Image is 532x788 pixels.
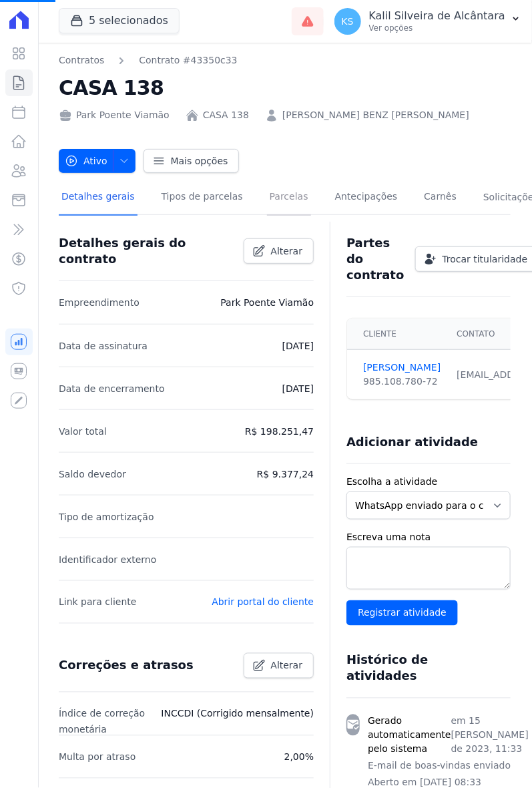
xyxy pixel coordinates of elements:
input: Registrar atividade [346,600,458,626]
h3: Partes do contrato [346,235,404,283]
button: KS Kalil Silveira de Alcântara Ver opções [324,3,532,40]
span: Mais opções [171,154,228,168]
div: Park Poente Viamão [59,108,170,122]
h3: Adicionar atividade [346,434,478,450]
span: Alterar [271,244,303,258]
p: Link para cliente [59,594,136,610]
button: 5 selecionados [59,8,180,33]
p: Ver opções [369,23,505,33]
p: Valor total [59,423,107,439]
p: Saldo devedor [59,466,126,482]
nav: Breadcrumb [59,53,238,67]
a: Detalhes gerais [59,180,138,216]
a: Contrato #43350c33 [139,53,237,67]
p: Identificador externo [59,552,156,568]
p: [DATE] [282,381,314,397]
a: [PERSON_NAME] [363,361,441,375]
p: Multa por atraso [59,749,136,765]
a: Contratos [59,53,104,67]
a: Abrir portal do cliente [212,597,314,608]
a: Carnês [421,180,459,216]
p: R$ 9.377,24 [257,466,314,482]
h2: CASA 138 [59,73,511,103]
span: Ativo [65,149,107,173]
p: Kalil Silveira de Alcântara [369,9,505,23]
p: Empreendimento [59,294,140,311]
p: Park Poente Viamão [220,294,314,311]
button: Ativo [59,149,136,173]
p: R$ 198.251,47 [245,423,314,439]
span: KS [342,17,354,26]
a: Mais opções [144,149,240,173]
h3: Detalhes gerais do contrato [59,235,228,267]
h3: Gerado automaticamente pelo sistema [368,715,451,757]
div: 985.108.780-72 [363,375,441,389]
p: Tipo de amortização [59,509,154,525]
p: Data de assinatura [59,338,148,354]
label: Escreva uma nota [346,530,511,544]
a: Antecipações [332,180,401,216]
a: Tipos de parcelas [159,180,246,216]
a: CASA 138 [203,108,249,122]
th: Cliente [347,319,449,350]
span: Trocar titularidade [443,252,528,266]
span: Alterar [271,659,303,672]
a: Parcelas [267,180,311,216]
a: [PERSON_NAME] BENZ [PERSON_NAME] [282,108,469,122]
h3: Histórico de atividades [346,652,500,684]
a: Alterar [244,238,314,264]
h3: Correções e atrasos [59,658,194,674]
p: [DATE] [282,338,314,354]
nav: Breadcrumb [59,53,511,67]
p: em 15 [PERSON_NAME] de 2023, 11:33 [451,715,529,757]
p: 2,00% [284,749,314,765]
label: Escolha a atividade [346,475,511,489]
a: Alterar [244,653,314,678]
p: E-mail de boas-vindas enviado [368,759,529,773]
p: Data de encerramento [59,381,165,397]
p: INCCDI (Corrigido mensalmente) [161,706,314,722]
p: Índice de correção monetária [59,706,145,738]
